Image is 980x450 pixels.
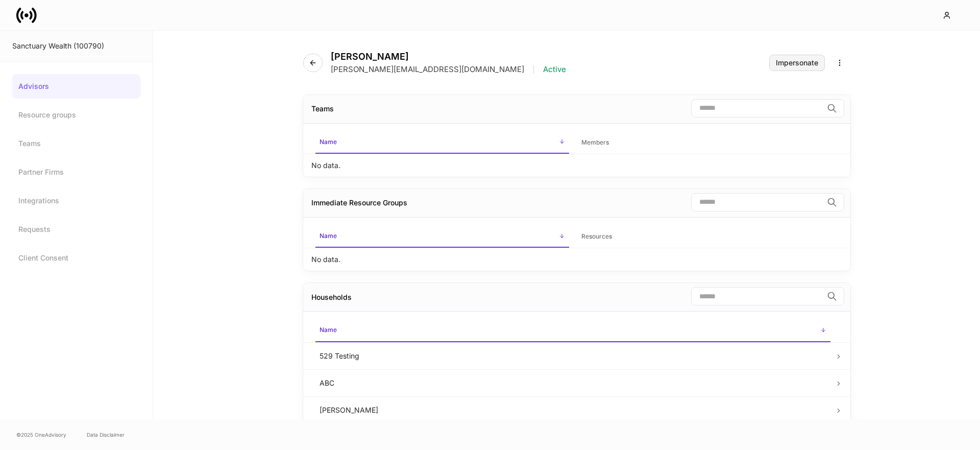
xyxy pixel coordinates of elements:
div: Households [311,292,352,302]
span: Name [315,320,830,342]
a: Integrations [12,188,140,213]
td: 529 Testing [311,342,835,369]
td: ABC [311,369,835,396]
span: © 2025 OneAdvisory [16,431,66,439]
h6: Name [320,231,337,241]
a: Requests [12,217,140,242]
a: Partner Firms [12,160,140,184]
div: Teams [311,104,334,114]
a: Teams [12,131,140,156]
span: Name [315,132,569,154]
div: Impersonate [776,59,818,66]
p: Active [543,64,566,75]
h6: Resources [581,231,612,241]
h6: Name [320,325,337,335]
span: Resources [577,226,831,247]
h6: Members [581,137,609,147]
p: [PERSON_NAME][EMAIL_ADDRESS][DOMAIN_NAME] [331,64,524,75]
a: Client Consent [12,246,140,270]
div: Sanctuary Wealth (100790) [12,41,140,51]
div: Immediate Resource Groups [311,198,407,208]
span: Members [577,132,831,153]
h4: [PERSON_NAME] [331,51,566,62]
a: Advisors [12,74,140,99]
td: [PERSON_NAME] [311,396,835,423]
button: Impersonate [769,55,825,71]
p: No data. [311,160,340,171]
p: No data. [311,254,340,265]
a: Data Disclaimer [87,431,125,439]
a: Resource groups [12,103,140,127]
h6: Name [320,137,337,147]
p: | [532,64,535,75]
span: Name [315,226,569,248]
